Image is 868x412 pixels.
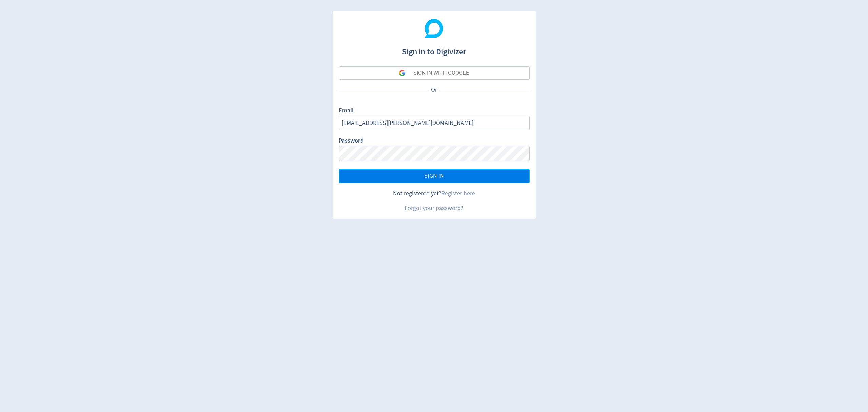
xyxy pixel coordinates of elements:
[339,66,530,80] button: SIGN IN WITH GOOGLE
[441,190,475,198] a: Register here
[339,136,364,146] label: Password
[339,106,354,116] label: Email
[413,66,469,80] div: SIGN IN WITH GOOGLE
[339,169,530,183] button: SIGN IN
[339,189,530,198] div: Not registered yet?
[425,19,443,38] img: Digivizer Logo
[339,40,530,58] h1: Sign in to Digivizer
[428,86,440,94] p: Or
[405,204,463,212] a: Forgot your password?
[424,173,444,179] span: SIGN IN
